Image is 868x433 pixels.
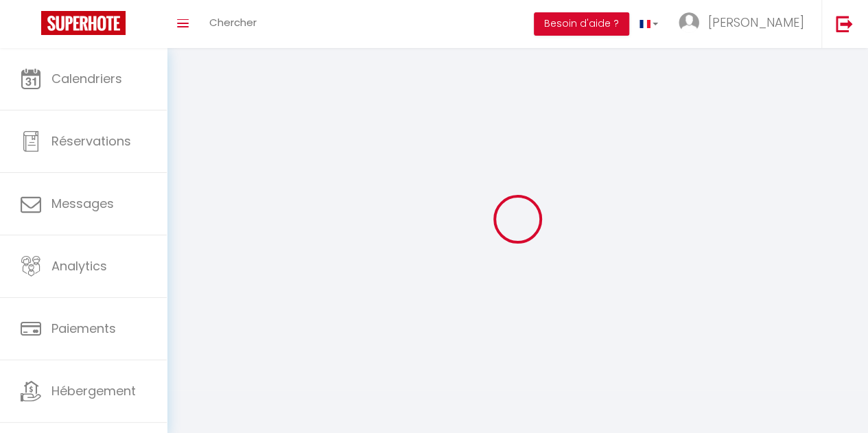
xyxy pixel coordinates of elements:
span: [PERSON_NAME] [708,14,804,31]
span: Hébergement [51,382,136,399]
img: ... [679,12,699,33]
button: Besoin d'aide ? [534,12,629,36]
img: logout [836,15,853,32]
span: Analytics [51,257,107,274]
img: Super Booking [41,11,126,35]
span: Messages [51,195,114,212]
span: Calendriers [51,70,122,87]
span: Réservations [51,132,131,150]
span: Chercher [209,15,257,30]
span: Paiements [51,320,116,337]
